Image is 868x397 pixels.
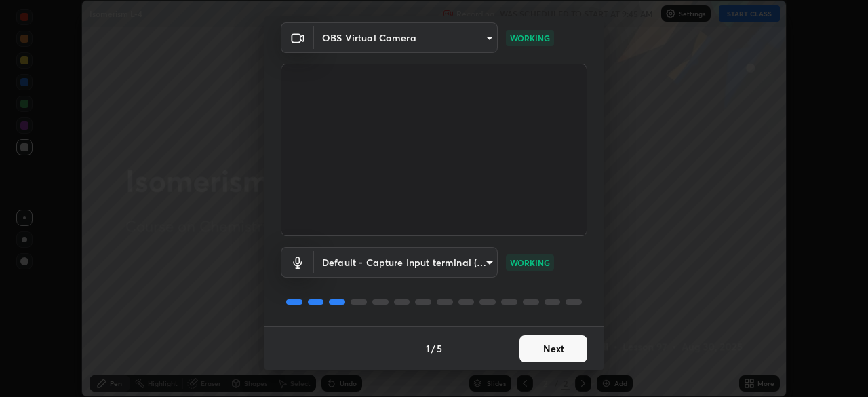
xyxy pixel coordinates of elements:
p: WORKING [510,257,550,269]
h4: 1 [426,341,430,356]
div: OBS Virtual Camera [314,22,498,53]
h4: 5 [437,341,442,356]
h4: / [431,341,435,356]
button: Next [519,335,587,362]
div: OBS Virtual Camera [314,247,498,278]
p: WORKING [510,32,550,44]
